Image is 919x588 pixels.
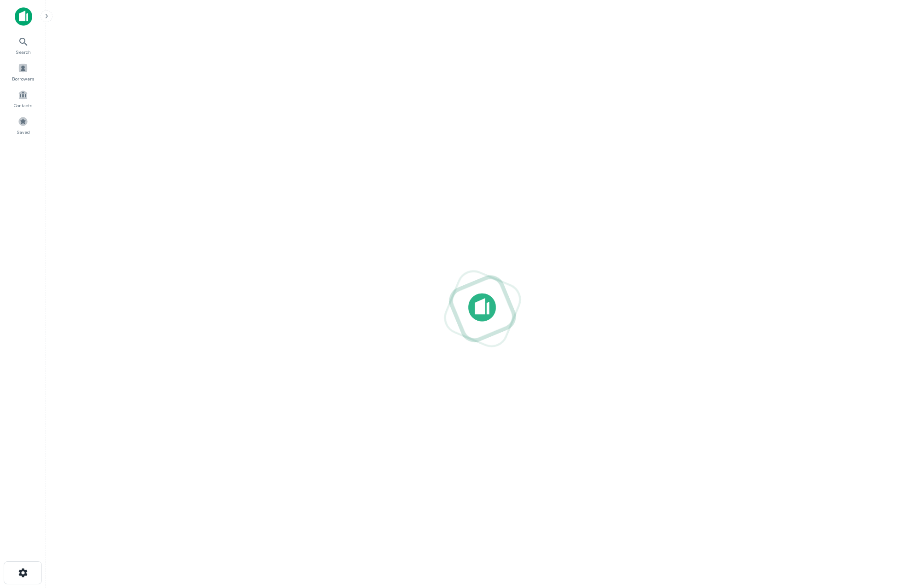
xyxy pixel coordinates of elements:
[16,48,31,56] span: Search
[3,113,43,138] a: Saved
[14,102,32,109] span: Contacts
[3,33,43,58] a: Search
[3,59,43,84] a: Borrowers
[12,75,34,82] span: Borrowers
[873,514,919,559] iframe: Chat Widget
[17,128,30,136] span: Saved
[3,86,43,111] a: Contacts
[15,7,32,26] img: capitalize-icon.png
